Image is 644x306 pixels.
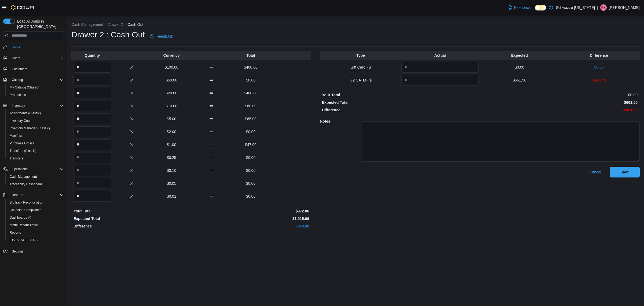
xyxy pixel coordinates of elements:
p: $0.00 [232,181,270,186]
button: Reports [10,192,25,198]
button: Save [610,167,640,177]
p: $0.00 [560,65,638,70]
button: Cash Out [127,22,143,27]
a: Promotions [8,92,28,98]
span: Transfers [10,156,23,161]
button: Reports [1,191,66,199]
span: Dark Mode [535,10,535,11]
p: $0.00 [232,168,270,173]
span: Metrc Reconciliation [8,222,64,228]
a: Adjustments (Classic) [8,110,43,116]
a: My Catalog (Classic) [8,84,42,91]
p: $1,015.06 [192,216,309,221]
span: Operations [10,166,64,172]
span: Washington CCRS [8,237,64,243]
h1: Drawer 2 : Cash Out [71,29,145,40]
p: $5.00 [153,116,190,122]
span: My Catalog (Classic) [10,85,39,90]
p: $0.00 [232,155,270,160]
nav: Complex example [3,41,64,269]
button: Drawer 2 [108,22,123,27]
span: Cash Management [10,175,37,179]
input: Quantity [74,113,111,124]
p: $100.00 [153,65,190,70]
p: $661.50 [481,100,638,105]
span: My Catalog (Classic) [8,84,64,91]
p: Schwazze [US_STATE] [556,4,595,11]
input: Quantity [74,165,111,176]
button: Users [1,54,66,62]
p: $400.00 [232,90,270,96]
a: BioTrack Reconciliation [8,199,45,206]
input: Quantity [74,88,111,98]
p: Expected Total [74,216,190,221]
a: Inventory Manager (Classic) [8,125,52,131]
nav: An example of EuiBreadcrumbs [71,22,640,28]
span: Traceabilty Dashboard [8,181,64,187]
p: $0.00 [232,77,270,83]
p: [PERSON_NAME] [609,4,640,11]
p: Difference [560,53,638,58]
span: Purchase Orders [8,140,64,147]
a: Purchase Orders [8,140,36,147]
button: Cash Management [5,173,66,180]
span: Save [620,169,629,175]
a: Transfers (Classic) [8,148,39,154]
span: Users [10,55,64,61]
span: Reports [10,192,64,198]
span: Reports [12,193,23,197]
span: Catalog [10,77,64,83]
p: -$661.50 [481,107,638,113]
a: Dashboards [5,214,66,221]
span: Inventory Manager (Classic) [10,126,50,130]
span: Inventory Count [10,119,32,123]
p: G2 CATM - $ [322,77,399,83]
button: Cash Management [71,22,103,27]
span: Catalog [12,78,23,82]
span: Reports [10,230,21,235]
p: Currency [153,53,190,58]
button: Home [1,43,66,51]
button: Adjustments (Classic) [5,109,66,117]
span: Inventory [10,102,64,109]
input: Dark Mode [535,5,546,10]
span: Purchase Orders [10,141,34,145]
span: Manifests [8,133,64,139]
input: Quantity [74,75,111,86]
p: Expected [481,53,558,58]
p: $0.00 [481,92,638,98]
button: Purchase Orders [5,140,66,147]
a: Feedback [506,2,533,13]
span: Adjustments (Classic) [8,110,64,116]
span: Settings [12,249,23,254]
a: Cash Management [8,173,39,180]
input: Quantity [401,75,479,86]
a: Dashboards [8,214,33,221]
span: Transfers (Classic) [10,149,36,153]
p: Total [232,53,270,58]
span: Canadian Compliance [10,208,41,212]
p: $0.06 [232,194,270,199]
p: $47.00 [232,142,270,147]
p: Difference [74,223,190,229]
p: $50.00 [153,77,190,83]
input: Quantity [74,62,111,73]
a: Settings [10,248,25,255]
p: $0.10 [153,168,190,173]
input: Quantity [74,152,111,163]
img: Cova [11,5,35,10]
span: Operations [12,167,28,171]
input: Quantity [401,62,479,73]
p: $0.05 [153,181,190,186]
p: $65.00 [232,116,270,122]
span: KK [601,4,606,11]
span: Cancel [589,169,601,175]
p: | [597,4,598,11]
span: [US_STATE] CCRS [10,238,38,242]
button: Operations [10,166,30,172]
span: Home [10,44,64,51]
button: Catalog [10,77,25,83]
span: Inventory Count [8,118,64,124]
div: Kyle Krueger [600,4,607,11]
a: Canadian Compliance [8,207,43,213]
